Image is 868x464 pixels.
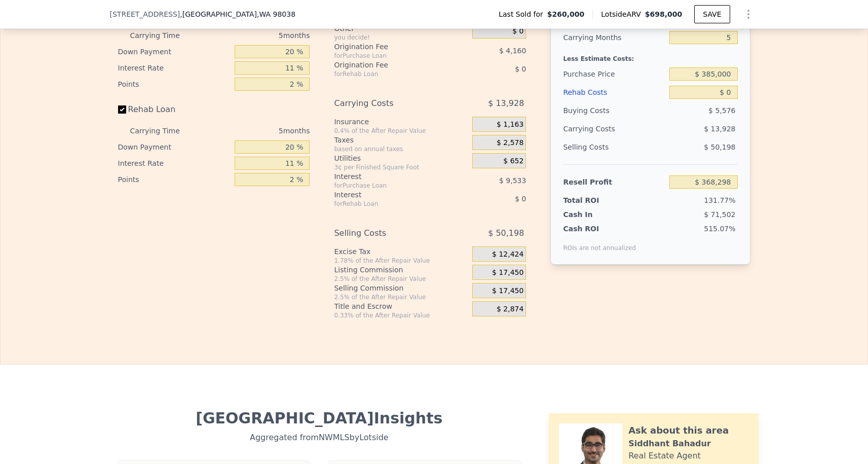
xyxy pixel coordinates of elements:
span: 515.07% [704,225,735,233]
div: 5 months [200,123,310,139]
span: $ 2,874 [497,305,523,314]
span: $ 4,160 [499,47,526,55]
div: Buying Costs [563,101,665,120]
div: Selling Commission [334,283,468,293]
span: Lotside ARV [601,9,645,19]
div: for Rehab Loan [334,200,447,208]
div: Title and Escrow [334,301,468,311]
div: 3¢ per Finished Square Foot [334,163,468,171]
div: Carrying Months [563,28,665,47]
div: Down Payment [118,44,231,60]
div: Interest [334,171,447,182]
div: Resell Profit [563,173,665,191]
div: Insurance [334,117,468,127]
div: Listing Commission [334,265,468,275]
input: Rehab Loan [118,105,126,114]
span: $ 50,198 [704,143,735,151]
span: $ 652 [503,157,523,166]
div: for Purchase Loan [334,182,447,190]
div: Purchase Price [563,65,665,83]
div: Aggregated from NWMLS by Lotside [118,427,521,444]
div: Less Estimate Costs: [563,47,737,65]
div: Interest Rate [118,60,231,76]
span: $698,000 [645,10,683,18]
div: based on annual taxes [334,145,468,153]
div: Utilities [334,153,468,163]
div: Siddhant Bahadur [628,438,711,450]
div: 0.4% of the After Repair Value [334,127,468,135]
div: Total ROI [563,195,626,205]
div: Cash In [563,209,626,220]
span: $ 17,450 [492,268,523,277]
span: $ 50,198 [488,224,524,242]
span: $ 17,450 [492,287,523,296]
div: 1.78% of the After Repair Value [334,257,468,265]
span: $ 0 [515,65,526,73]
span: $ 13,928 [704,125,735,133]
div: Selling Costs [563,138,665,156]
div: Carrying Time [130,27,196,44]
button: SAVE [694,5,730,23]
div: Interest Rate [118,155,231,171]
span: [STREET_ADDRESS] [110,9,180,19]
div: [GEOGRAPHIC_DATA] Insights [118,409,521,427]
div: ROIs are not annualized [563,234,636,252]
div: Cash ROI [563,224,636,234]
div: for Purchase Loan [334,52,447,60]
span: $ 2,578 [497,138,523,148]
span: $ 13,928 [488,94,524,113]
span: Last Sold for [499,9,547,19]
span: $ 0 [515,195,526,203]
button: Show Options [738,4,759,24]
div: Ask about this area [628,423,729,438]
label: Rehab Loan [118,100,231,119]
div: Origination Fee [334,42,447,52]
div: 2.5% of the After Repair Value [334,275,468,283]
span: $ 0 [512,27,523,36]
span: $ 1,163 [497,120,523,129]
span: $ 71,502 [704,210,735,219]
div: for Rehab Loan [334,70,447,78]
div: Interest [334,190,447,200]
div: 5 months [200,27,310,44]
div: Carrying Costs [563,120,626,138]
span: $ 12,424 [492,250,523,259]
div: Selling Costs [334,224,447,242]
div: Real Estate Agent [628,450,701,462]
div: Carrying Costs [334,94,447,113]
span: $260,000 [547,9,585,19]
span: $ 5,576 [708,106,735,115]
div: Origination Fee [334,60,447,70]
div: Down Payment [118,139,231,155]
div: Taxes [334,135,468,145]
div: Rehab Costs [563,83,665,101]
span: , [GEOGRAPHIC_DATA] [180,9,295,19]
div: Points [118,171,231,188]
div: 2.5% of the After Repair Value [334,293,468,301]
div: Excise Tax [334,246,468,257]
div: Carrying Time [130,123,196,139]
div: Points [118,76,231,92]
div: 0.33% of the After Repair Value [334,311,468,319]
span: 131.77% [704,196,735,204]
span: , WA 98038 [257,10,295,18]
span: $ 9,533 [499,176,526,185]
div: you decide! [334,33,468,42]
